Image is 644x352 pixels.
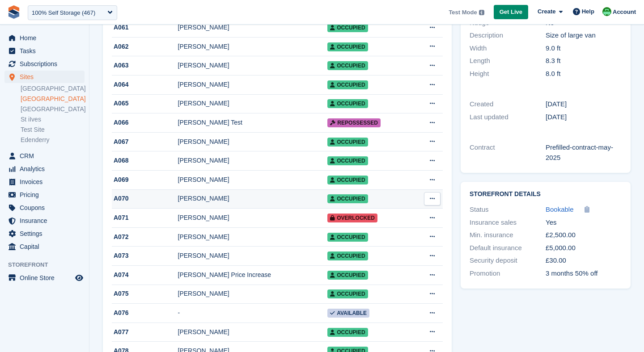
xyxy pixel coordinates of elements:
[178,23,328,32] div: [PERSON_NAME]
[178,194,328,203] div: [PERSON_NAME]
[112,327,178,337] div: A077
[546,112,622,122] div: [DATE]
[470,243,546,253] div: Default insurance
[327,251,368,260] span: Occupied
[178,118,328,127] div: [PERSON_NAME] Test
[327,118,381,127] span: Repossessed
[178,99,328,108] div: [PERSON_NAME]
[112,232,178,242] div: A072
[327,289,368,298] span: Occupied
[112,23,178,32] div: A061
[546,243,622,253] div: £5,000.00
[20,176,73,188] span: Invoices
[470,191,622,198] h2: Storefront Details
[4,45,85,57] a: menu
[327,99,368,108] span: Occupied
[112,308,178,318] div: A076
[327,194,368,203] span: Occupied
[20,201,73,214] span: Coupons
[327,309,369,318] span: Available
[546,205,574,213] span: Bookable
[20,58,73,70] span: Subscriptions
[112,251,178,260] div: A073
[21,136,85,144] a: Edenderry
[20,45,73,57] span: Tasks
[178,175,328,184] div: [PERSON_NAME]
[4,272,85,284] a: menu
[178,213,328,222] div: [PERSON_NAME]
[7,5,21,19] img: stora-icon-8386f47178a22dfd0bd8f6a31ec36ba5ce8667c1dd55bd0f319d3a0aa187defe.svg
[546,230,622,240] div: £2,500.00
[470,43,546,54] div: Width
[74,272,85,283] a: Preview store
[20,227,73,240] span: Settings
[178,232,328,242] div: [PERSON_NAME]
[500,8,522,17] span: Get Live
[21,95,85,103] a: [GEOGRAPHIC_DATA]
[327,176,368,184] span: Occupied
[178,327,328,337] div: [PERSON_NAME]
[546,99,622,109] div: [DATE]
[112,213,178,222] div: A071
[178,137,328,147] div: [PERSON_NAME]
[327,156,368,165] span: Occupied
[21,105,85,113] a: [GEOGRAPHIC_DATA]
[546,218,622,228] div: Yes
[32,8,95,17] div: 100% Self Storage (467)
[20,240,73,253] span: Capital
[4,189,85,201] a: menu
[4,71,85,83] a: menu
[4,176,85,188] a: menu
[613,8,636,17] span: Account
[4,163,85,175] a: menu
[112,289,178,298] div: A075
[178,289,328,298] div: [PERSON_NAME]
[4,32,85,44] a: menu
[178,156,328,165] div: [PERSON_NAME]
[112,80,178,89] div: A064
[21,84,85,93] a: [GEOGRAPHIC_DATA]
[112,194,178,203] div: A070
[327,328,368,337] span: Occupied
[4,240,85,253] a: menu
[470,218,546,228] div: Insurance sales
[21,126,85,134] a: Test Site
[494,5,528,20] a: Get Live
[327,80,368,89] span: Occupied
[546,142,622,163] div: Prefilled-contract-may-2025
[470,268,546,279] div: Promotion
[4,227,85,240] a: menu
[602,7,611,16] img: Laura Carlisle
[20,32,73,44] span: Home
[546,205,574,215] a: Bookable
[4,214,85,227] a: menu
[546,268,622,279] div: 3 months 50% off
[327,271,368,280] span: Occupied
[470,99,546,109] div: Created
[112,99,178,108] div: A065
[470,112,546,122] div: Last updated
[21,115,85,124] a: St iIves
[112,156,178,165] div: A068
[112,137,178,147] div: A067
[470,56,546,66] div: Length
[20,150,73,162] span: CRM
[538,7,555,16] span: Create
[327,61,368,70] span: Occupied
[4,150,85,162] a: menu
[112,42,178,51] div: A062
[449,8,477,17] span: Test Mode
[546,256,622,266] div: £30.00
[4,58,85,70] a: menu
[582,7,594,16] span: Help
[327,42,368,51] span: Occupied
[112,175,178,184] div: A069
[470,142,546,163] div: Contract
[112,270,178,280] div: A074
[20,163,73,175] span: Analytics
[8,260,89,269] span: Storefront
[20,71,73,83] span: Sites
[178,251,328,260] div: [PERSON_NAME]
[327,23,368,32] span: Occupied
[20,272,73,284] span: Online Store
